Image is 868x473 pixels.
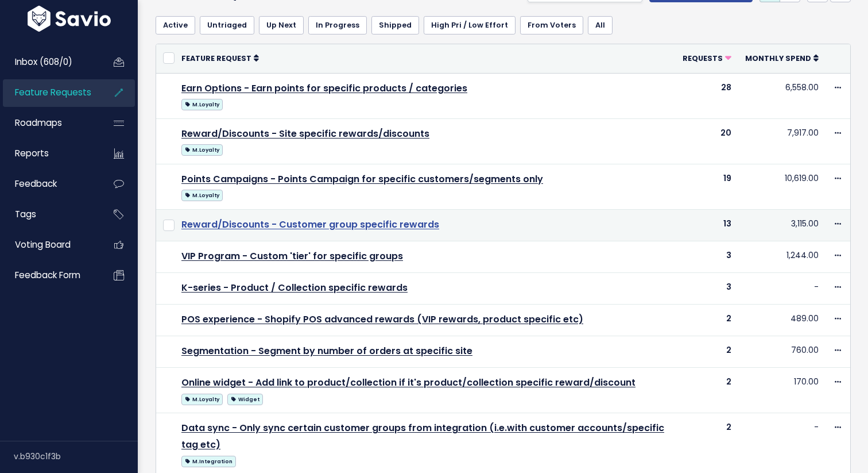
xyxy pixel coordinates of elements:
a: Untriaged [200,16,254,34]
span: Reports [15,147,49,159]
a: POS experience - Shopify POS advanced rewards (VIP rewards, product specific etc) [181,313,583,326]
a: Online widget - Add link to product/collection if it's product/collection specific reward/discount [181,376,635,389]
a: Widget [227,391,263,406]
td: 20 [676,118,738,164]
td: 2 [676,368,738,413]
a: Reports [3,140,95,167]
a: Requests [683,52,731,64]
a: From Voters [520,16,583,34]
span: M.Loyalty [181,190,223,201]
a: Segmentation - Segment by number of orders at specific site [181,344,472,357]
img: logo-white.9d6f32f41409.svg [25,6,114,32]
td: 1,244.00 [738,241,826,272]
a: M.Loyalty [181,187,223,202]
a: M.Loyalty [181,391,223,406]
a: M.Loyalty [181,97,223,111]
span: M.Loyalty [181,144,223,156]
a: M.Loyalty [181,142,223,156]
a: Points Campaigns - Points Campaign for specific customers/segments only [181,172,543,186]
a: Voting Board [3,232,95,258]
a: Shipped [371,16,419,34]
span: Requests [683,53,723,63]
td: 489.00 [738,305,826,336]
td: - [738,272,826,304]
td: 13 [676,209,738,241]
td: 6,558.00 [738,73,826,118]
span: Inbox (608/0) [15,56,72,68]
td: 3,115.00 [738,209,826,241]
td: 7,917.00 [738,118,826,164]
td: 2 [676,305,738,336]
td: 28 [676,73,738,118]
span: Roadmaps [15,117,62,129]
td: 3 [676,241,738,272]
td: 760.00 [738,336,826,368]
a: VIP Program - Custom 'tier' for specific groups [181,249,403,263]
span: M.Integration [181,456,236,467]
span: Tags [15,208,36,220]
a: K-series - Product / Collection specific rewards [181,281,408,294]
a: Feature Request [181,52,259,64]
span: Feature Request [181,53,251,63]
a: M.Integration [181,453,236,468]
a: Feedback [3,171,95,197]
td: 19 [676,164,738,209]
a: Earn Options - Earn points for specific products / categories [181,82,467,95]
span: Monthly spend [745,53,811,63]
td: 3 [676,272,738,304]
ul: Filter feature requests [156,16,851,34]
a: Active [156,16,195,34]
td: 10,619.00 [738,164,826,209]
a: Feedback form [3,262,95,289]
a: Up Next [259,16,304,34]
span: Voting Board [15,239,71,251]
span: M.Loyalty [181,394,223,405]
a: High Pri / Low Effort [424,16,516,34]
span: Widget [227,394,263,405]
a: Roadmaps [3,110,95,136]
a: Data sync - Only sync certain customer groups from integration (i.e.with customer accounts/specif... [181,421,664,451]
a: Reward/Discounts - Customer group specific rewards [181,218,439,231]
a: Monthly spend [745,52,819,64]
a: All [588,16,613,34]
a: Inbox (608/0) [3,49,95,75]
td: 2 [676,336,738,368]
div: v.b930c1f3b [14,441,138,471]
a: Feature Requests [3,79,95,106]
a: In Progress [308,16,367,34]
a: Tags [3,201,95,228]
span: M.Loyalty [181,99,223,110]
span: Feedback form [15,269,80,281]
td: 170.00 [738,368,826,413]
a: Reward/Discounts - Site specific rewards/discounts [181,127,429,140]
span: Feedback [15,178,57,190]
span: Feature Requests [15,86,91,98]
